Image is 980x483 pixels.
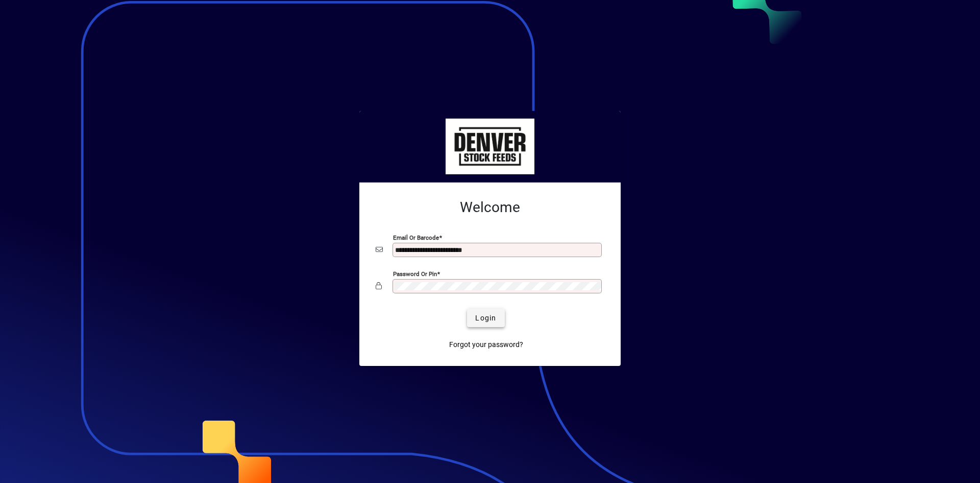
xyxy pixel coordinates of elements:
a: Forgot your password? [445,335,527,354]
span: Login [475,313,496,324]
mat-label: Email or Barcode [393,234,439,241]
h2: Welcome [376,199,604,216]
span: Forgot your password? [449,339,523,350]
button: Login [467,309,504,327]
mat-label: Password or Pin [393,270,437,278]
